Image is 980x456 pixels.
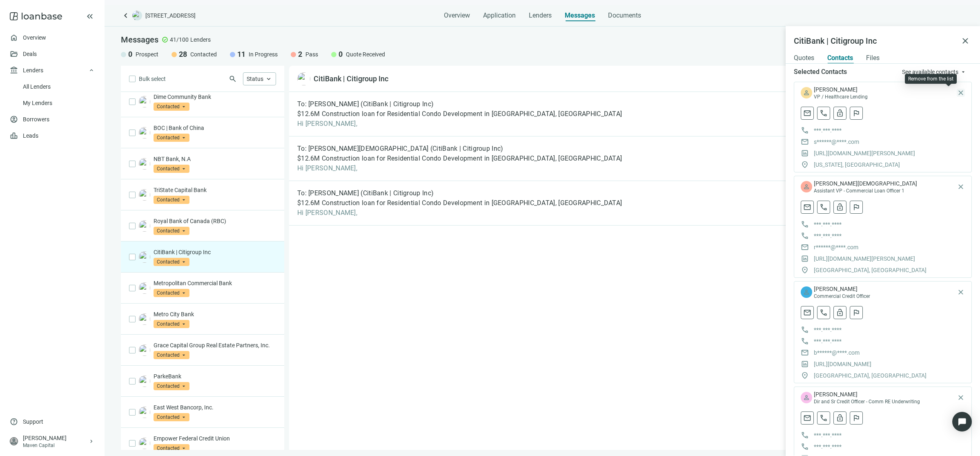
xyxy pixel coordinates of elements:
[814,255,915,263] a: [URL][DOMAIN_NAME][PERSON_NAME]
[833,411,846,425] button: lock_open
[132,11,142,20] img: deal-logo
[139,251,150,263] img: 68941e63-d75b-4c6e-92ee-fc3b76cd4dc4.png
[803,308,811,317] span: mail
[154,403,276,411] p: East West Bancorp, Inc.
[814,285,955,293] p: [PERSON_NAME]
[154,93,276,101] p: Dime Community Bank
[237,49,245,59] span: 11
[136,50,158,58] span: Prospect
[814,371,927,380] span: [GEOGRAPHIC_DATA], [GEOGRAPHIC_DATA]
[814,161,900,169] span: [US_STATE], [GEOGRAPHIC_DATA]
[88,67,95,74] span: keyboard_arrow_up
[814,94,955,100] span: VP / Healthcare Lending
[814,149,915,157] a: [URL][DOMAIN_NAME][PERSON_NAME]
[908,76,953,82] div: Remove from the list
[297,110,622,118] span: $12.6M Construction loan for Residential Condo Development in [GEOGRAPHIC_DATA], [GEOGRAPHIC_DATA]
[179,49,187,59] span: 28
[803,89,810,96] span: person
[297,145,503,153] span: To: [PERSON_NAME][DEMOGRAPHIC_DATA] (CitiBank | Citigroup Inc)
[85,11,95,21] button: keyboard_double_arrow_left
[10,66,18,74] span: account_balance
[247,76,263,82] span: Status
[154,196,189,204] span: Contacted
[608,11,641,20] span: Documents
[139,282,150,294] img: c3790b7e-93c3-4683-97db-0a3f1908e4a9
[814,293,955,300] span: Commercial Credit Officer
[814,360,871,368] a: [URL][DOMAIN_NAME]
[145,11,196,20] span: [STREET_ADDRESS]
[794,54,814,62] span: Quotes
[852,414,860,422] span: flag
[23,100,52,106] a: My Lenders
[154,124,276,132] p: BOC | Bank of China
[820,109,828,117] span: call
[265,75,272,83] span: keyboard_arrow_up
[801,138,809,146] span: mail
[803,183,810,190] span: person
[817,306,830,319] button: call
[154,248,276,256] p: CitiBank | Citigroup Inc
[139,438,150,449] img: 34713991-7d78-4c03-ac46-5a371a766d4a
[814,266,927,274] span: [GEOGRAPHIC_DATA], [GEOGRAPHIC_DATA]
[817,201,830,214] button: call
[154,258,189,266] span: Contacted
[957,393,965,402] button: close
[836,109,844,117] span: lock_open
[297,209,622,217] span: Hi [PERSON_NAME],
[154,165,189,173] span: Contacted
[803,109,811,117] span: mail
[817,107,830,120] button: call
[814,85,955,94] p: [PERSON_NAME]
[852,109,860,117] span: flag
[88,438,95,445] span: keyboard_arrow_right
[10,418,18,426] span: help
[339,49,343,59] span: 0
[801,161,809,169] span: location_on
[139,189,150,201] img: 0f67b155-f9ec-4602-8bfa-cad99741054c.png
[154,310,276,318] p: Metro City Bank
[139,74,166,83] span: Bulk select
[850,411,863,425] button: flag
[121,35,158,45] span: Messages
[154,217,276,225] p: Royal Bank of Canada (RBC)
[154,103,189,111] span: Contacted
[814,398,955,405] span: Dir and Sr Credit Officer - Comm RE Underwriting
[850,201,863,214] button: flag
[170,36,189,44] span: 41/100
[833,201,846,214] button: lock_open
[827,54,853,62] span: Contacts
[895,65,972,78] button: See available contactsarrow_drop_down
[814,179,955,188] p: [PERSON_NAME][DEMOGRAPHIC_DATA]
[814,188,955,194] span: Assistant VP - Commercial Loan Officer 1
[801,220,809,228] span: call
[154,413,189,421] span: Contacted
[794,68,847,76] span: Selected Contacts
[297,189,434,197] span: To: [PERSON_NAME] (CitiBank | Citigroup Inc)
[801,337,809,345] span: call
[154,351,189,359] span: Contacted
[154,134,189,142] span: Contacted
[820,414,828,422] span: call
[154,289,189,297] span: Contacted
[833,107,846,120] button: lock_open
[297,199,622,207] span: $12.6M Construction loan for Residential Condo Development in [GEOGRAPHIC_DATA], [GEOGRAPHIC_DATA]
[803,394,810,401] span: person
[850,306,863,319] button: flag
[297,120,622,128] span: Hi [PERSON_NAME],
[139,127,150,139] img: f78baf1b-226a-4738-a8aa-bc85690cb08a
[483,11,516,20] span: Application
[902,69,958,75] span: See available contacts
[154,444,189,452] span: Contacted
[297,154,622,163] span: $12.6M Construction loan for Residential Condo Development in [GEOGRAPHIC_DATA], [GEOGRAPHIC_DATA]
[803,414,811,422] span: mail
[959,34,972,47] button: close
[297,72,310,85] img: 68941e63-d75b-4c6e-92ee-fc3b76cd4dc4.png
[820,203,828,211] span: call
[801,107,814,120] button: mail
[154,320,189,328] span: Contacted
[23,442,88,449] div: Maven Capital
[297,100,434,108] span: To: [PERSON_NAME] (CitiBank | Citigroup Inc)
[957,183,965,191] button: close
[23,434,88,442] div: [PERSON_NAME]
